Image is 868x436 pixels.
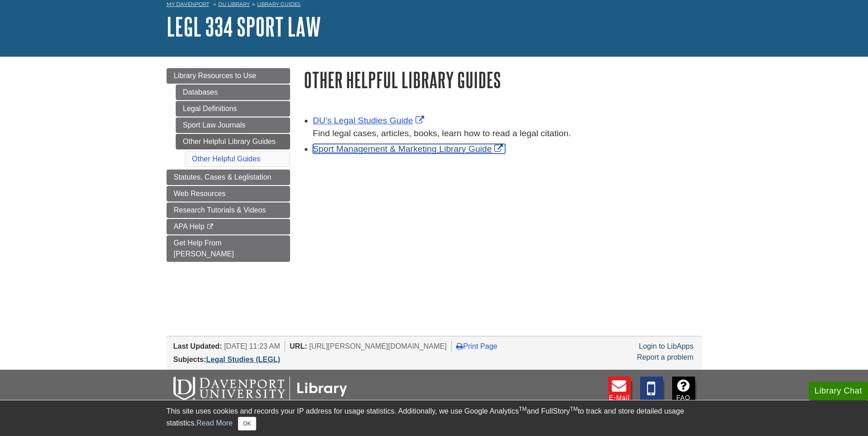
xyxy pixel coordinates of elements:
a: Link opens in new window [313,144,505,154]
a: My Davenport [167,0,209,8]
a: E-mail [608,377,631,408]
a: FAQ [672,377,695,408]
button: Close [238,417,256,431]
span: URL: [290,342,307,350]
div: This site uses cookies and records your IP address for usage statistics. Additionally, we use Goo... [167,406,702,431]
a: Get Help From [PERSON_NAME] [167,235,290,262]
a: DU Library [218,1,250,7]
a: Legal Definitions [176,101,290,117]
a: Sport Law Journals [176,117,290,133]
span: Library Resources to Use [174,72,257,80]
a: LEGL 334 Sport Law [167,12,321,41]
i: Print Page [456,342,463,350]
h1: Other Helpful Library Guides [304,68,702,91]
sup: TM [519,406,527,412]
a: Other Helpful Library Guides [176,134,290,149]
a: Text [640,377,663,408]
a: APA Help [167,219,290,234]
a: Databases [176,85,290,100]
sup: TM [570,406,578,412]
a: Research Tutorials & Videos [167,202,290,218]
a: Print Page [456,342,497,350]
a: Legal Studies (LEGL) [206,356,280,363]
button: Library Chat [809,382,868,400]
a: Statutes, Cases & Leglistation [167,170,290,185]
span: APA Help [174,223,205,230]
span: Research Tutorials & Videos [174,206,266,214]
div: Guide Page Menu [167,68,290,262]
img: DU Libraries [173,377,347,400]
a: Other Helpful Guides [192,155,260,163]
span: Web Resources [174,190,226,197]
span: [URL][PERSON_NAME][DOMAIN_NAME] [309,342,447,350]
a: Login to LibApps [639,342,693,350]
a: Report a problem [637,353,694,361]
a: Read More [196,419,232,427]
a: Link opens in new window [313,116,426,125]
span: Subjects: [173,356,206,363]
span: Get Help From [PERSON_NAME] [174,239,234,258]
a: Library Guides [257,1,301,7]
div: Find legal cases, articles, books, learn how to read a legal citation. [313,127,702,140]
span: [DATE] 11:23 AM [224,342,280,350]
i: This link opens in a new window [206,224,214,230]
a: Web Resources [167,186,290,202]
span: Last Updated: [173,342,222,350]
span: Statutes, Cases & Leglistation [174,173,271,181]
a: Library Resources to Use [167,68,290,84]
